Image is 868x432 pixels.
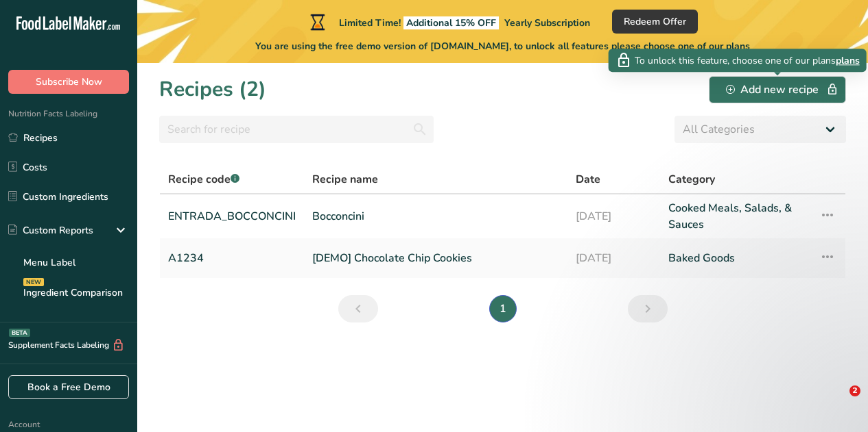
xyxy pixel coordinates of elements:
[8,223,93,238] div: Custom Reports
[168,200,296,233] a: ENTRADA_BOCCONCINI
[726,81,829,98] div: Add new recipe
[307,14,590,30] div: Limited Time!
[168,244,296,272] a: A1234
[8,375,129,399] a: Book a Free Demo
[849,385,860,396] span: 2
[159,74,266,105] h1: Recipes (2)
[668,200,803,233] a: Cooked Meals, Salads, & Sauces
[9,329,30,337] div: BETA
[312,244,559,272] a: [DEMO] Chocolate Chip Cookies
[821,385,854,418] iframe: Intercom live chat
[576,200,653,233] a: [DATE]
[668,244,803,272] a: Baked Goods
[338,295,378,322] a: Previous page
[709,76,846,103] button: Add new recipe
[576,244,653,272] a: [DATE]
[576,171,600,188] span: Date
[312,200,559,233] a: Bocconcini
[8,70,129,94] button: Subscribe Now
[36,75,102,89] span: Subscribe Now
[635,53,836,68] span: To unlock this feature, choose one of our plans
[624,14,686,29] span: Redeem Offer
[312,171,378,188] span: Recipe name
[159,116,434,143] input: Search for recipe
[168,172,239,187] span: Recipe code
[668,171,715,188] span: Category
[836,53,860,68] span: plans
[504,16,590,29] span: Yearly Subscription
[255,39,750,53] span: You are using the free demo version of [DOMAIN_NAME], to unlock all features please choose one of...
[612,10,698,34] button: Redeem Offer
[23,278,44,286] div: NEW
[726,40,750,53] span: plans
[403,16,499,29] span: Additional 15% OFF
[628,295,668,322] a: Next page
